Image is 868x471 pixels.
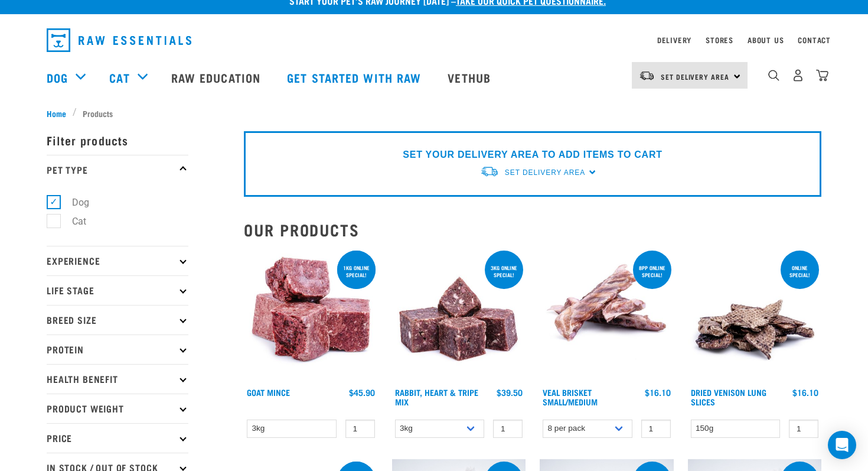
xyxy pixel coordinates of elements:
[345,420,375,438] input: 1
[37,24,831,57] nav: dropdown navigation
[47,69,68,86] a: Dog
[691,390,766,404] a: Dried Venison Lung Slices
[53,195,94,210] label: Dog
[47,305,188,334] p: Breed Size
[657,38,691,42] a: Delivery
[789,420,818,438] input: 1
[641,420,671,438] input: 1
[436,54,505,101] a: Vethub
[505,168,585,177] span: Set Delivery Area
[47,275,188,305] p: Life Stage
[247,390,290,394] a: Goat Mince
[816,69,828,82] img: home-icon@2x.png
[633,259,671,284] div: 8pp online special!
[543,390,598,404] a: Veal Brisket Small/Medium
[798,38,831,42] a: Contact
[109,69,129,86] a: Cat
[639,70,655,81] img: van-moving.png
[244,248,378,382] img: 1077 Wild Goat Mince 01
[828,431,856,459] div: Open Intercom Messenger
[661,74,729,79] span: Set Delivery Area
[540,248,674,382] img: 1207 Veal Brisket 4pp 01
[47,107,821,119] nav: breadcrumbs
[497,388,523,397] div: $39.50
[47,155,188,184] p: Pet Type
[275,54,436,101] a: Get started with Raw
[47,125,188,155] p: Filter products
[781,259,819,284] div: ONLINE SPECIAL!
[47,246,188,275] p: Experience
[792,69,804,82] img: user.png
[392,248,526,382] img: 1175 Rabbit Heart Tripe Mix 01
[645,388,671,397] div: $16.10
[47,423,188,453] p: Price
[706,38,733,42] a: Stores
[53,214,91,229] label: Cat
[768,70,779,81] img: home-icon-1@2x.png
[748,38,784,42] a: About Us
[493,420,523,438] input: 1
[485,259,523,284] div: 3kg online special!
[47,107,66,119] span: Home
[47,364,188,394] p: Health Benefit
[480,165,499,178] img: van-moving.png
[47,107,73,119] a: Home
[47,394,188,423] p: Product Weight
[159,54,275,101] a: Raw Education
[688,248,822,382] img: 1304 Venison Lung Slices 01
[47,28,191,52] img: Raw Essentials Logo
[395,390,478,404] a: Rabbit, Heart & Tripe Mix
[403,148,662,162] p: SET YOUR DELIVERY AREA TO ADD ITEMS TO CART
[349,388,375,397] div: $45.90
[792,388,818,397] div: $16.10
[337,259,376,284] div: 1kg online special!
[47,334,188,364] p: Protein
[244,220,821,239] h2: Our Products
